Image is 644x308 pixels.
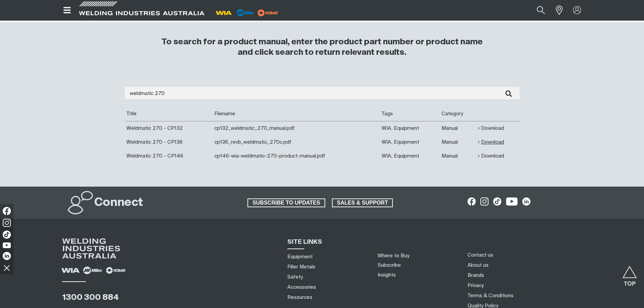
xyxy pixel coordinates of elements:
[125,107,213,121] th: Title
[378,273,396,278] a: Insights
[287,239,322,245] span: SITE LINKS
[213,107,380,121] th: Filename
[529,3,552,18] button: Search products
[3,252,11,260] img: LinkedIn
[478,138,504,146] a: Download
[468,292,514,299] a: Terms & Conditions
[125,121,213,135] td: Weldmatic 270 - CP132
[521,3,552,18] input: Product name or item number...
[287,263,315,270] a: Filler Metals
[440,107,476,121] th: Category
[380,107,440,121] th: Tags
[333,198,392,207] span: SALES & SUPPORT
[478,152,504,160] a: Download
[380,121,440,135] td: WIA, Equipment
[478,124,504,132] a: Download
[256,8,280,18] img: miller
[440,149,476,163] td: Manual
[3,219,11,227] img: Instagram
[285,252,369,303] nav: Sitemap
[287,274,303,281] a: Safety
[378,253,409,258] a: Where to Buy
[468,262,488,269] a: About us
[622,266,637,281] button: Scroll to top
[3,242,11,248] img: YouTube
[94,195,143,210] h2: Connect
[287,253,313,260] a: Equipment
[468,272,484,279] a: Brands
[468,252,493,259] a: Contact us
[248,198,325,207] span: SUBSCRIBE TO UPDATES
[1,262,13,274] img: hide socials
[440,135,476,149] td: Manual
[3,231,11,239] img: TikTok
[380,135,440,149] td: WIA, Equipment
[125,149,213,163] td: Weldmatic 270 - CP146
[247,198,325,207] a: SUBSCRIBE TO UPDATES
[256,10,280,15] a: miller
[332,198,393,207] a: SALES & SUPPORT
[125,87,520,100] input: Enter search...
[125,135,213,149] td: Weldmatic 270 - CP136
[213,121,380,135] td: cp132_weldmatic_270_manual.pdf
[159,37,486,58] h3: To search for a product manual, enter the product part number or product name and click search to...
[378,263,401,268] a: Subscribe
[468,282,484,289] a: Privacy
[440,121,476,135] td: Manual
[62,293,119,302] a: 1300 300 884
[213,135,380,149] td: cp136_revb_weldmatic_270c.pdf
[380,149,440,163] td: WIA, Equipment
[287,284,316,291] a: Accessories
[3,207,11,215] img: Facebook
[213,149,380,163] td: cp146-wia-weldmatic-270-product-manual.pdf
[287,294,312,301] a: Resources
